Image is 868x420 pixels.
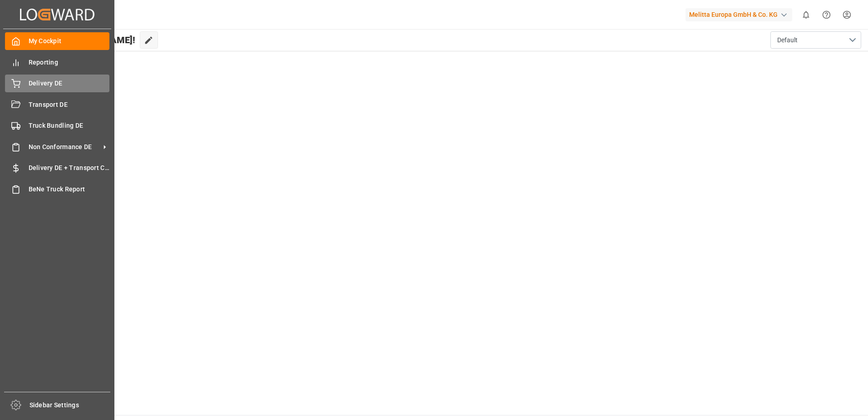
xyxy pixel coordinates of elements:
[686,6,796,23] button: Melitta Europa GmbH & Co. KG
[29,121,110,130] span: Truck Bundling DE
[38,31,135,49] span: Hello [PERSON_NAME]!
[5,95,109,113] a: Transport DE
[796,5,816,25] button: show 0 new notifications
[816,5,837,25] button: Help Center
[5,180,109,198] a: BeNe Truck Report
[29,36,110,46] span: My Cockpit
[5,75,109,92] a: Delivery DE
[5,53,109,71] a: Reporting
[5,32,109,50] a: My Cockpit
[29,58,110,67] span: Reporting
[29,100,110,110] span: Transport DE
[5,159,109,177] a: Delivery DE + Transport Cost
[29,185,110,194] span: BeNe Truck Report
[770,31,861,49] button: open menu
[29,79,110,88] span: Delivery DE
[686,8,792,21] div: Melitta Europa GmbH & Co. KG
[777,35,798,45] span: Default
[29,142,100,152] span: Non Conformance DE
[5,117,109,135] a: Truck Bundling DE
[29,163,110,173] span: Delivery DE + Transport Cost
[30,400,111,410] span: Sidebar Settings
